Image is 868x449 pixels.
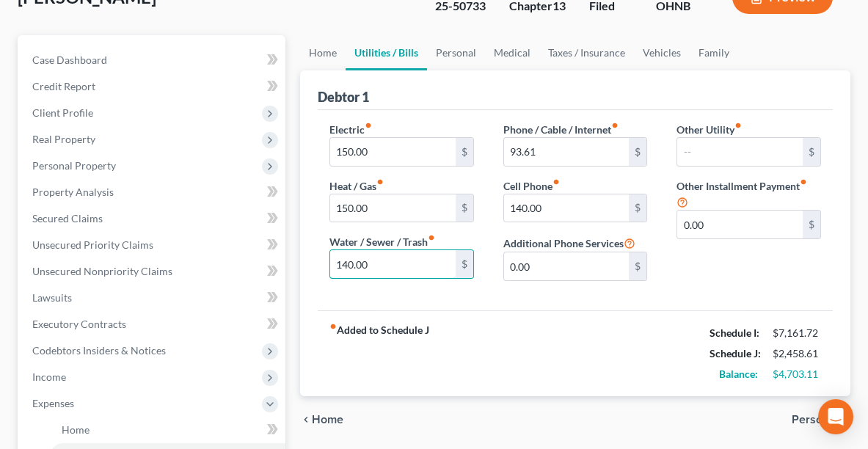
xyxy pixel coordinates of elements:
strong: Added to Schedule J [329,323,429,384]
span: Expenses [32,397,74,409]
span: Home [312,414,343,426]
span: Executory Contracts [32,318,126,330]
i: fiber_manual_record [365,122,372,129]
a: Home [50,417,285,443]
i: chevron_left [300,414,312,426]
button: chevron_left Home [300,414,343,426]
div: $ [803,138,820,166]
div: $2,458.61 [773,346,821,361]
a: Medical [485,35,539,70]
input: -- [504,138,630,166]
span: Income [32,370,66,383]
span: Real Property [32,133,95,145]
label: Phone / Cable / Internet [503,122,619,137]
input: -- [677,211,803,238]
input: -- [330,250,456,278]
span: Property Analysis [32,186,114,198]
a: Vehicles [634,35,690,70]
div: $ [456,138,473,166]
strong: Schedule J: [710,347,761,359]
a: Lawsuits [21,285,285,311]
i: fiber_manual_record [552,178,560,186]
i: fiber_manual_record [329,323,337,330]
span: Home [62,423,90,436]
a: Credit Report [21,73,285,100]
label: Cell Phone [503,178,560,194]
input: -- [677,138,803,166]
input: -- [330,138,456,166]
i: fiber_manual_record [800,178,807,186]
i: fiber_manual_record [376,178,384,186]
div: $ [803,211,820,238]
label: Additional Phone Services [503,234,635,252]
a: Taxes / Insurance [539,35,634,70]
span: Personal [792,414,839,426]
div: $ [629,194,646,222]
label: Other Installment Payment [676,178,807,194]
span: Client Profile [32,106,93,119]
span: Unsecured Priority Claims [32,238,153,251]
span: Credit Report [32,80,95,92]
label: Electric [329,122,372,137]
span: Secured Claims [32,212,103,224]
div: $4,703.11 [773,367,821,382]
div: Debtor 1 [318,88,369,106]
div: $ [456,194,473,222]
div: $ [629,138,646,166]
a: Secured Claims [21,205,285,232]
span: Codebtors Insiders & Notices [32,344,166,357]
a: Utilities / Bills [346,35,427,70]
input: -- [504,252,630,280]
a: Personal [427,35,485,70]
a: Home [300,35,346,70]
label: Heat / Gas [329,178,384,194]
span: Personal Property [32,159,116,172]
a: Case Dashboard [21,47,285,73]
a: Unsecured Priority Claims [21,232,285,258]
i: fiber_manual_record [734,122,742,129]
a: Property Analysis [21,179,285,205]
a: Executory Contracts [21,311,285,337]
input: -- [504,194,630,222]
button: Personal chevron_right [792,414,850,426]
i: fiber_manual_record [428,234,435,241]
label: Water / Sewer / Trash [329,234,435,249]
span: Lawsuits [32,291,72,304]
div: Open Intercom Messenger [818,399,853,434]
div: $ [629,252,646,280]
strong: Balance: [719,368,758,380]
a: Unsecured Nonpriority Claims [21,258,285,285]
a: Family [690,35,738,70]
span: Unsecured Nonpriority Claims [32,265,172,277]
span: Case Dashboard [32,54,107,66]
label: Other Utility [676,122,742,137]
input: -- [330,194,456,222]
strong: Schedule I: [710,326,759,339]
div: $ [456,250,473,278]
div: $7,161.72 [773,326,821,340]
i: fiber_manual_record [611,122,619,129]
